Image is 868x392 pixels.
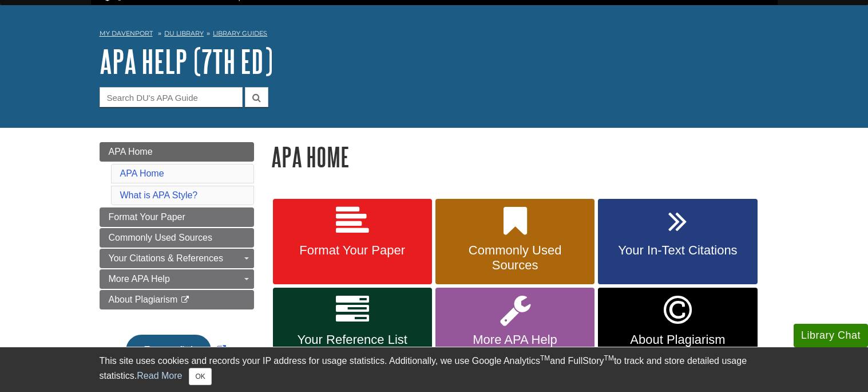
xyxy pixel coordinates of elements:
[164,29,204,37] a: DU Library
[598,199,757,285] a: Your In-Text Citations
[100,249,254,268] a: Your Citations & References
[109,212,185,222] span: Format Your Paper
[109,253,223,263] span: Your Citations & References
[100,26,769,44] nav: breadcrumb
[100,44,273,79] a: APA Help (7th Ed)
[189,368,211,385] button: Close
[100,354,769,385] div: This site uses cookies and records your IP address for usage statistics. Additionally, we use Goo...
[137,371,182,381] a: Read More
[271,142,769,171] h1: APA Home
[120,168,164,178] a: APA Home
[109,147,153,156] span: APA Home
[180,296,190,304] i: This link opens in a new window
[109,295,178,304] span: About Plagiarism
[607,243,748,258] span: Your In-Text Citations
[282,332,423,347] span: Your Reference List
[100,142,254,385] div: Guide Page Menu
[444,332,586,347] span: More APA Help
[109,274,170,284] span: More APA Help
[435,199,594,285] a: Commonly Used Sources
[100,29,153,38] a: My Davenport
[100,87,243,107] input: Search DU's APA Guide
[607,332,748,347] span: About Plagiarism
[100,142,254,162] a: APA Home
[604,354,614,362] sup: TM
[100,269,254,289] a: More APA Help
[598,288,757,375] a: Link opens in new window
[273,199,432,285] a: Format Your Paper
[100,207,254,227] a: Format Your Paper
[126,335,211,366] button: En español
[123,345,229,355] a: Link opens in new window
[794,324,868,347] button: Library Chat
[540,354,550,362] sup: TM
[100,228,254,248] a: Commonly Used Sources
[444,243,586,273] span: Commonly Used Sources
[100,290,254,309] a: About Plagiarism
[120,190,198,200] a: What is APA Style?
[273,288,432,375] a: Your Reference List
[282,243,423,258] span: Format Your Paper
[213,29,267,37] a: Library Guides
[109,233,212,242] span: Commonly Used Sources
[435,288,594,375] a: More APA Help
